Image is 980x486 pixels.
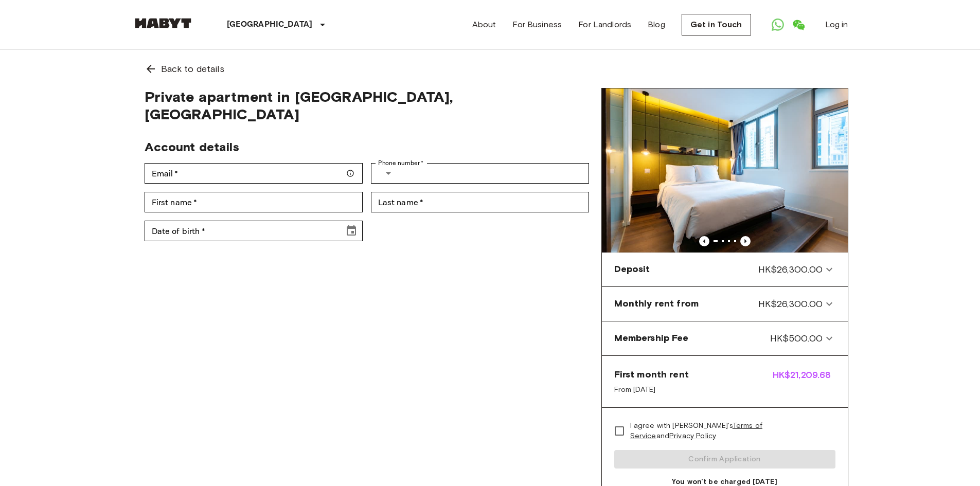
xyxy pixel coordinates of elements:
[606,326,844,351] div: Membership FeeHK$500.00
[145,88,589,123] span: Private apartment in [GEOGRAPHIC_DATA], [GEOGRAPHIC_DATA]
[758,263,823,276] span: HK$26,300.00
[606,257,844,282] div: DepositHK$26,300.00
[578,19,631,31] a: For Landlords
[227,19,313,31] p: [GEOGRAPHIC_DATA]
[371,192,589,212] div: Last name
[630,421,827,441] span: I agree with [PERSON_NAME]'s and
[346,169,354,177] svg: Make sure your email is correct — we'll send your booking details there.
[145,139,239,154] span: Account details
[472,19,496,31] a: About
[825,19,848,31] a: Log in
[341,221,362,241] button: Choose date
[740,236,751,246] button: Previous image
[630,421,762,440] a: Terms of Service
[161,62,224,76] span: Back to details
[512,19,562,31] a: For Business
[145,163,363,184] div: Email
[378,158,424,168] label: Phone number
[614,297,699,311] span: Monthly rent from
[669,431,716,440] a: Privacy Policy
[770,332,823,345] span: HK$500.00
[614,263,650,276] span: Deposit
[606,291,844,317] div: Monthly rent fromHK$26,300.00
[773,368,835,395] span: HK$21,209.68
[682,14,751,35] a: Get in Touch
[768,14,788,35] a: Open WhatsApp
[614,385,689,395] span: From [DATE]
[758,297,823,311] span: HK$26,300.00
[132,18,194,28] img: Habyt
[378,163,399,184] button: Select country
[145,192,363,212] div: First name
[699,236,709,246] button: Previous image
[614,332,689,345] span: Membership Fee
[648,19,665,31] a: Blog
[614,368,689,381] span: First month rent
[132,50,848,88] a: Back to details
[602,88,848,253] img: Marketing picture of unit HK-01-054-010-01
[788,14,809,35] a: Open WeChat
